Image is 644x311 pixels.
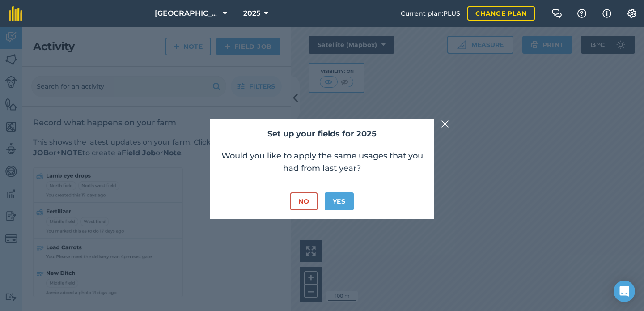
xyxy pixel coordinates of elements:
[551,9,562,18] img: Two speech bubbles overlapping with the left bubble in the forefront
[243,8,260,19] span: 2025
[614,281,635,302] div: Open Intercom Messenger
[219,149,425,175] p: Would you like to apply the same usages that you had from last year?
[467,6,535,21] a: Change plan
[401,9,460,18] span: Current plan : PLUS
[219,128,425,141] h2: Set up your fields for 2025
[576,9,587,18] img: A question mark icon
[325,192,354,210] button: Yes
[290,192,317,210] button: No
[441,119,449,129] img: svg+xml;base64,PHN2ZyB4bWxucz0iaHR0cDovL3d3dy53My5vcmcvMjAwMC9zdmciIHdpZHRoPSIyMiIgaGVpZ2h0PSIzMC...
[627,9,637,18] img: A cog icon
[9,6,22,21] img: fieldmargin Logo
[602,8,611,19] img: svg+xml;base64,PHN2ZyB4bWxucz0iaHR0cDovL3d3dy53My5vcmcvMjAwMC9zdmciIHdpZHRoPSIxNyIgaGVpZ2h0PSIxNy...
[155,8,219,19] span: [GEOGRAPHIC_DATA]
